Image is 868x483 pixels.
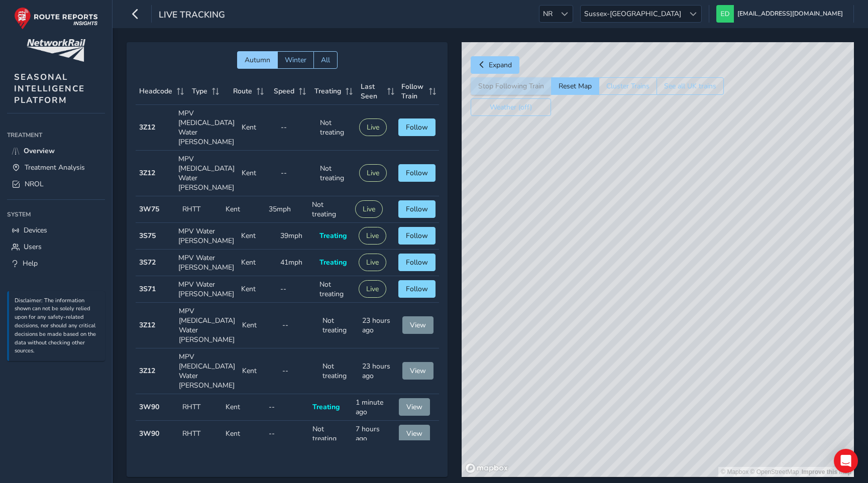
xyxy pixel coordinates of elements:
[319,258,347,267] span: Treating
[238,276,277,303] td: Kent
[238,105,277,151] td: Kent
[716,5,846,23] button: [EMAIL_ADDRESS][DOMAIN_NAME]
[139,284,156,294] strong: 3S71
[24,146,55,156] span: Overview
[308,196,352,223] td: Not treating
[716,5,734,23] img: diamond-layout
[398,227,436,245] button: Follow
[277,51,313,69] button: Winter
[352,394,395,421] td: 1 minute ago
[139,320,155,330] strong: 3Z12
[319,348,359,394] td: Not treating
[14,7,98,30] img: rr logo
[319,231,347,240] span: Treating
[24,242,42,252] span: Users
[239,348,279,394] td: Kent
[265,196,308,223] td: 35mph
[139,168,155,178] strong: 3Z12
[222,421,265,447] td: Kent
[25,163,85,172] span: Treatment Analysis
[359,280,386,298] button: Live
[7,238,105,255] a: Users
[277,276,316,303] td: --
[175,105,238,151] td: MPV [MEDICAL_DATA] Water [PERSON_NAME]
[313,51,338,69] button: All
[175,223,238,250] td: MPV Water [PERSON_NAME]
[139,429,159,438] strong: 3W90
[277,223,316,250] td: 39mph
[25,179,44,189] span: NROL
[406,258,428,267] span: Follow
[139,258,156,267] strong: 3S72
[406,123,428,132] span: Follow
[834,449,858,473] div: Open Intercom Messenger
[7,143,105,159] a: Overview
[7,176,105,192] a: NROL
[233,86,252,96] span: Route
[359,118,387,136] button: Live
[316,151,356,196] td: Not treating
[175,151,238,196] td: MPV [MEDICAL_DATA] Water [PERSON_NAME]
[321,55,330,65] span: All
[27,39,85,62] img: customer logo
[402,316,433,334] button: View
[360,82,383,101] span: Last Seen
[175,250,238,276] td: MPV Water [PERSON_NAME]
[14,71,85,106] span: SEASONAL INTELLIGENCE PLATFORM
[7,255,105,272] a: Help
[15,297,100,356] p: Disclaimer: The information shown can not be solely relied upon for any safety-related decisions,...
[314,86,341,96] span: Treating
[406,168,428,178] span: Follow
[175,303,239,348] td: MPV [MEDICAL_DATA] Water [PERSON_NAME]
[316,105,356,151] td: Not treating
[355,200,383,218] button: Live
[398,280,436,298] button: Follow
[406,429,422,438] span: View
[239,303,279,348] td: Kent
[279,348,319,394] td: --
[277,250,316,276] td: 41mph
[359,348,399,394] td: 23 hours ago
[23,259,38,268] span: Help
[237,51,277,69] button: Autumn
[139,86,172,96] span: Headcode
[401,82,425,101] span: Follow Train
[399,398,430,416] button: View
[599,77,657,95] button: Cluster Trains
[175,348,239,394] td: MPV [MEDICAL_DATA] Water [PERSON_NAME]
[406,231,428,240] span: Follow
[359,164,387,182] button: Live
[222,394,265,421] td: Kent
[273,86,294,96] span: Speed
[410,366,426,376] span: View
[312,402,340,412] span: Treating
[139,123,155,132] strong: 3Z12
[471,98,551,116] button: Weather (off)
[319,303,359,348] td: Not treating
[139,231,156,240] strong: 3S75
[285,55,306,65] span: Winter
[399,425,430,442] button: View
[309,421,352,447] td: Not treating
[657,77,724,95] button: See all UK trains
[489,60,512,70] span: Expand
[139,204,159,214] strong: 3W75
[352,421,395,447] td: 7 hours ago
[279,303,319,348] td: --
[402,362,433,380] button: View
[7,159,105,176] a: Treatment Analysis
[398,164,436,182] button: Follow
[265,421,308,447] td: --
[175,276,238,303] td: MPV Water [PERSON_NAME]
[179,394,222,421] td: RHTT
[192,86,207,96] span: Type
[238,151,277,196] td: Kent
[24,225,47,235] span: Devices
[179,421,222,447] td: RHTT
[406,402,422,412] span: View
[277,105,316,151] td: --
[159,9,225,23] span: Live Tracking
[359,303,399,348] td: 23 hours ago
[265,394,308,421] td: --
[238,223,277,250] td: Kent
